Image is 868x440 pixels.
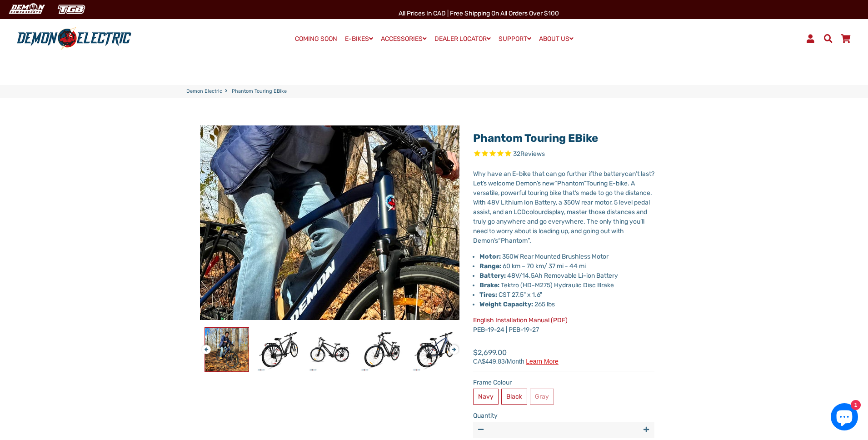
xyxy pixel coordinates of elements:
span: t last [637,170,651,178]
span: colour [526,208,544,216]
strong: Tires: [479,291,497,299]
img: Phantom Touring eBike - Demon Electric [257,328,300,371]
a: English Installation Manual (PDF) [473,316,568,324]
strong: Weight Capacity: [479,300,533,308]
span: ’ [636,170,637,178]
span: Reviews [520,150,545,158]
li: Tektro (HD-M275) Hydraulic Disc Brake [479,280,654,290]
span: ? [651,170,654,178]
span: display, master those distances and truly go anywhere and go everywhere. The only thing you [473,208,647,225]
img: Demon Electric logo [14,27,135,50]
button: Previous [202,340,207,351]
span: “ [498,237,501,245]
span: 32 reviews [513,150,545,158]
label: Black [501,389,527,405]
span: s made to go the distance. With 48V Lithium Ion Battery, a 350W rear motor, 5 level pedal assist,... [473,189,652,216]
a: ABOUT US [536,32,577,45]
span: can [625,170,636,178]
strong: Range: [479,262,501,270]
img: Phantom Touring eBike - Demon Electric [309,328,352,371]
span: the battery [592,170,625,178]
span: ”. [528,237,531,245]
span: “ [554,180,557,187]
img: Phantom Touring eBike - Demon Electric [412,328,456,371]
button: Reduce item quantity by one [473,422,489,438]
img: Demon Electric [5,2,48,17]
span: Wh [473,170,482,178]
img: Phantom Touring eBike - Demon Electric [360,328,404,371]
strong: Brake: [479,281,499,289]
button: Increase item quantity by one [639,422,654,438]
label: Quantity [473,411,654,420]
input: quantity [473,422,654,438]
img: TGB Canada [53,2,90,17]
span: ’ [640,218,642,225]
span: y have an E-bike that can go further if [482,170,592,178]
span: $2,699.00 [473,347,559,365]
a: Phantom Touring eBike [473,132,598,145]
span: ll need to worry about is loading up, and going out with Demon [473,218,644,245]
inbox-online-store-chat: Shopify online store chat [828,403,861,433]
label: Gray [530,389,554,405]
a: SUPPORT [495,32,534,45]
span: s [495,237,498,245]
label: Frame Colour [473,378,654,387]
a: DEALER LOCATOR [431,32,494,45]
span: s new [538,180,554,187]
span: Let [473,180,483,187]
li: 350W Rear Mounted Brushless Motor [479,252,654,261]
span: Phantom [557,180,584,187]
span: ’ [537,180,538,187]
label: Navy [473,389,499,405]
span: ’ [483,180,484,187]
span: ’ [494,237,495,245]
span: s welcome Demon [484,180,537,187]
span: Phantom [501,237,528,245]
span: Phantom Touring eBike [232,88,287,95]
a: Demon Electric [186,88,222,95]
strong: Motor: [479,253,501,260]
a: COMING SOON [292,33,340,45]
li: 60 km – 70 km/ 37 mi - 44 mi [479,261,654,271]
span: Rated 4.8 out of 5 stars 32 reviews [473,149,654,160]
img: Phantom Touring eBike [205,328,249,371]
span: Touring E-bike. A versatile, powerful touring bike that [473,180,635,197]
li: 265 lbs [479,300,654,309]
a: E-BIKES [342,32,376,45]
li: 48V/14.5Ah Removable Li-ion Battery [479,271,654,280]
li: CST 27.5" x 1.6" [479,290,654,300]
span: ” [584,180,586,187]
button: Next [449,340,455,351]
span: All Prices in CAD | Free shipping on all orders over $100 [399,10,559,17]
a: ACCESSORIES [378,32,430,45]
p: PEB-19-24 | PEB-19-27 [473,315,654,335]
span: ’ [575,189,576,197]
strong: Battery: [479,272,506,280]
